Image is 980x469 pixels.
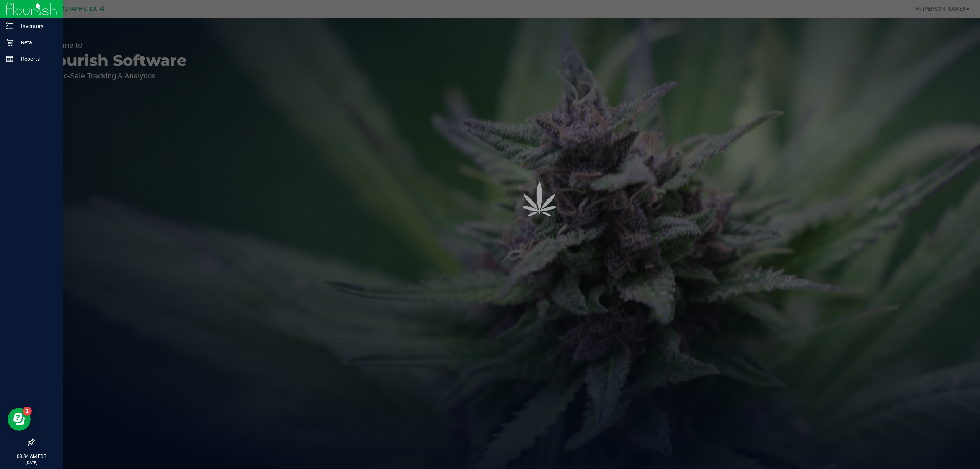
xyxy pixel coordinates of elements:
[23,407,32,416] iframe: Resource center unread badge
[6,22,13,30] inline-svg: Inventory
[13,54,59,64] p: Reports
[13,38,59,47] p: Retail
[6,39,13,46] inline-svg: Retail
[13,21,59,31] p: Inventory
[6,55,13,63] inline-svg: Reports
[3,460,59,466] p: [DATE]
[8,408,31,431] iframe: Resource center
[3,453,59,460] p: 08:34 AM EDT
